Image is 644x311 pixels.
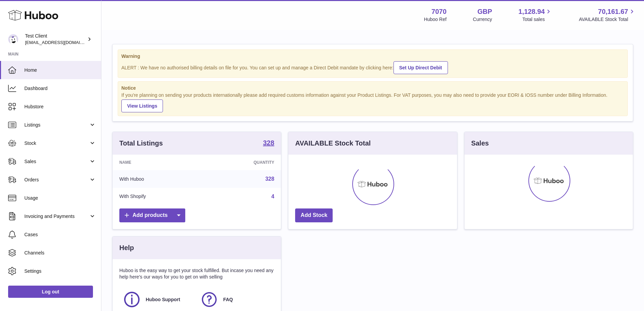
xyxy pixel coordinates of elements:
a: FAQ [200,290,271,309]
a: Huboo Support [123,290,193,309]
td: With Huboo [113,170,204,188]
th: Quantity [204,155,281,170]
a: Add Stock [295,208,333,222]
a: 328 [265,176,275,182]
th: Name [113,155,204,170]
span: Settings [24,268,96,274]
span: 70,161.67 [598,7,628,16]
strong: 7070 [431,7,447,16]
span: Listings [24,122,89,128]
img: internalAdmin-7070@internal.huboo.com [8,34,18,44]
a: Set Up Direct Debit [393,61,448,74]
div: Huboo Ref [424,16,447,23]
strong: Warning [121,53,624,60]
h3: Total Listings [119,139,163,148]
div: If you're planning on sending your products internationally please add required customs informati... [121,92,624,112]
span: [EMAIL_ADDRESS][DOMAIN_NAME] [25,40,99,45]
span: Stock [24,140,89,147]
a: 328 [263,139,274,148]
a: View Listings [121,99,163,112]
h3: AVAILABLE Stock Total [295,139,371,148]
span: Usage [24,195,96,201]
span: Total sales [522,16,552,23]
span: Orders [24,177,89,183]
span: FAQ [223,296,233,303]
div: Currency [473,16,492,23]
span: Sales [24,158,89,165]
strong: Notice [121,85,624,91]
div: ALERT : We have no authorised billing details on file for you. You can set up and manage a Direct... [121,60,624,74]
span: 1,128.94 [519,7,545,16]
a: 1,128.94 Total sales [519,7,553,23]
h3: Help [119,243,134,252]
p: Huboo is the easy way to get your stock fulfilled. But incase you need any help here's our ways f... [119,267,274,280]
td: With Shopify [113,188,204,205]
span: AVAILABLE Stock Total [579,16,636,23]
span: Hubstore [24,104,96,110]
span: Cases [24,231,96,238]
strong: GBP [477,7,492,16]
div: Test Client [25,33,86,46]
a: 4 [271,194,274,199]
span: Home [24,67,96,73]
span: Huboo Support [146,296,180,303]
span: Invoicing and Payments [24,213,89,220]
a: 70,161.67 AVAILABLE Stock Total [579,7,636,23]
strong: 328 [263,139,274,146]
span: Dashboard [24,85,96,92]
h3: Sales [471,139,489,148]
a: Add products [119,208,185,222]
span: Channels [24,250,96,256]
a: Log out [8,286,93,298]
